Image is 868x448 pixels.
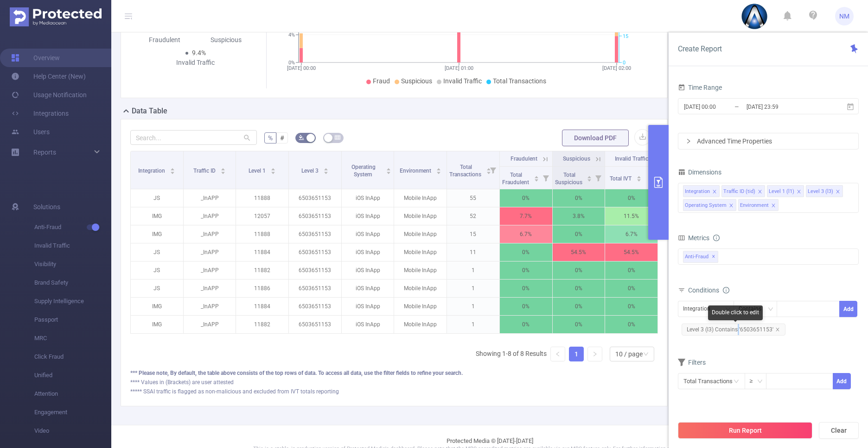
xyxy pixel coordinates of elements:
[678,234,709,242] span: Metrics
[131,280,183,297] p: JS
[729,203,734,209] i: icon: close
[271,170,276,173] i: icon: caret-down
[138,168,166,174] span: Integration
[299,135,304,140] i: icon: bg-colors
[683,199,736,211] li: Operating System
[386,170,391,173] i: icon: caret-down
[605,225,657,243] p: 6.7%
[335,135,340,140] i: icon: table
[289,243,341,261] p: 6503651153
[493,77,546,85] span: Total Transactions
[130,369,658,377] div: *** Please note, By default, the table above consists of the top rows of data. To access all data...
[184,243,236,261] p: _InAPP
[683,301,717,317] div: Integration
[400,168,433,174] span: Environment
[447,298,499,315] p: 1
[721,185,765,197] li: Traffic ID (tid)
[769,186,794,198] div: Level 1 (l1)
[447,261,499,279] p: 1
[289,316,341,333] p: 6503651153
[678,422,812,439] button: Run Report
[605,280,657,297] p: 0%
[587,174,592,177] i: icon: caret-up
[636,178,641,180] i: icon: caret-down
[34,218,111,236] span: Anti-Fraud
[323,170,328,173] i: icon: caret-down
[553,207,605,225] p: 3.8%
[636,174,642,180] div: Sort
[184,316,236,333] p: _InAPP
[131,207,183,225] p: IMG
[739,301,768,317] div: Contains
[678,168,721,176] span: Dimensions
[500,280,552,297] p: 0%
[723,186,755,198] div: Traffic ID (tid)
[184,225,236,243] p: _InAPP
[131,316,183,333] p: IMG
[170,167,175,172] div: Sort
[34,422,111,440] span: Video
[645,167,657,189] i: Filter menu
[10,7,102,26] img: Protected Media
[447,280,499,297] p: 1
[249,168,267,174] span: Level 1
[767,185,804,197] li: Level 1 (l1)
[768,306,773,313] i: icon: down
[534,174,539,180] div: Sort
[678,133,858,149] div: icon: rightAdvanced Time Properties
[386,167,391,169] i: icon: caret-up
[268,134,273,142] span: %
[605,316,657,333] p: 0%
[34,385,111,403] span: Attention
[555,351,561,357] i: icon: left
[280,134,284,142] span: #
[539,167,552,189] i: Filter menu
[11,104,69,123] a: Integrations
[683,251,718,263] span: Anti-Fraud
[808,186,833,198] div: Level 3 (l3)
[193,168,217,174] span: Traffic ID
[196,35,257,45] div: Suspicious
[832,373,850,389] button: Add
[436,167,441,169] i: icon: caret-up
[683,100,758,113] input: Start date
[289,207,341,225] p: 6503651153
[757,379,763,385] i: icon: down
[740,199,769,212] div: Environment
[688,286,729,294] span: Conditions
[623,60,625,66] tspan: 0
[563,156,590,162] span: Suspicious
[184,280,236,297] p: _InAPP
[301,168,320,174] span: Level 3
[220,167,225,169] i: icon: caret-up
[500,261,552,279] p: 0%
[476,347,547,361] li: Showing 1-8 of 8 Results
[447,189,499,207] p: 55
[34,329,111,348] span: MRC
[130,130,257,145] input: Search...
[678,44,722,53] span: Create Report
[11,86,87,104] a: Usage Notification
[34,292,111,311] span: Supply Intelligence
[771,203,776,209] i: icon: close
[605,189,657,207] p: 0%
[236,298,288,315] p: 11884
[587,174,592,180] div: Sort
[447,207,499,225] p: 52
[738,199,779,211] li: Environment
[610,175,633,182] span: Total IVT
[289,261,341,279] p: 6503651153
[394,207,447,225] p: Mobile InApp
[553,225,605,243] p: 0%
[443,77,482,85] span: Invalid Traffic
[236,261,288,279] p: 11882
[34,348,111,366] span: Click Fraud
[623,33,628,39] tspan: 15
[34,255,111,274] span: Visibility
[289,225,341,243] p: 6503651153
[678,359,706,366] span: Filters
[342,298,394,315] p: iOS InApp
[342,316,394,333] p: iOS InApp
[436,170,441,173] i: icon: caret-down
[682,324,785,336] span: Level 3 (l3) Contains '6503651153'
